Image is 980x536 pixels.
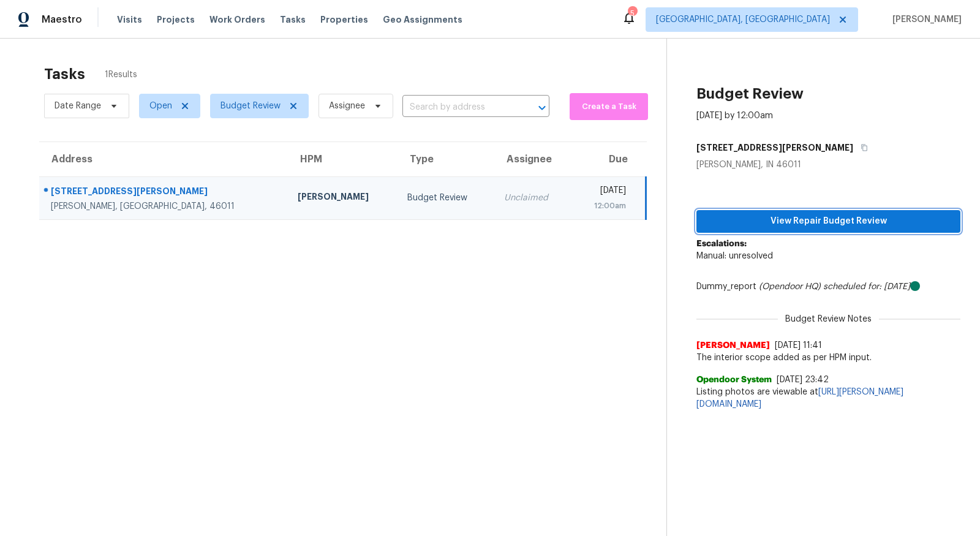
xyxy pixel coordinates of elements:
span: The interior scope added as per HPM input. [696,352,960,364]
span: [DATE] 23:42 [777,376,829,384]
span: Maestro [42,13,82,26]
div: Dummy_report [696,281,960,293]
span: [GEOGRAPHIC_DATA], [GEOGRAPHIC_DATA] [656,13,830,26]
div: 5 [628,7,636,20]
span: Geo Assignments [383,13,462,26]
h2: Tasks [44,68,85,80]
th: Type [398,142,494,176]
div: [DATE] by 12:00am [696,110,773,122]
span: Tasks [280,15,306,24]
span: Create a Task [576,100,642,114]
span: Listing photos are viewable at [696,386,960,410]
div: [STREET_ADDRESS][PERSON_NAME] [51,185,278,200]
b: Escalations: [696,240,747,248]
div: Budget Review [407,192,484,204]
button: Open [533,99,551,116]
span: Visits [117,13,142,26]
span: Date Range [55,100,101,112]
div: [DATE] [581,184,626,200]
span: Assignee [329,100,365,112]
button: View Repair Budget Review [696,210,960,233]
div: [PERSON_NAME], IN 46011 [696,159,960,171]
div: [PERSON_NAME], [GEOGRAPHIC_DATA], 46011 [51,200,278,213]
span: Open [149,100,172,112]
h5: [STREET_ADDRESS][PERSON_NAME] [696,142,853,154]
span: Projects [157,13,195,26]
th: Assignee [494,142,571,176]
th: HPM [288,142,398,176]
span: 1 Results [105,69,137,81]
i: (Opendoor HQ) [759,282,821,291]
span: Budget Review Notes [778,313,879,325]
button: Copy Address [853,137,870,159]
div: Unclaimed [504,192,562,204]
button: Create a Task [570,93,648,120]
th: Address [39,142,288,176]
span: Manual: unresolved [696,252,773,260]
span: [PERSON_NAME] [696,339,770,352]
span: Budget Review [221,100,281,112]
span: Properties [320,13,368,26]
a: [URL][PERSON_NAME][DOMAIN_NAME] [696,388,903,409]
i: scheduled for: [DATE] [823,282,910,291]
span: [DATE] 11:41 [775,341,822,350]
span: View Repair Budget Review [706,214,951,229]
h2: Budget Review [696,88,804,100]
input: Search by address [402,98,515,117]
span: Opendoor System [696,374,772,386]
div: 12:00am [581,200,626,212]
div: [PERSON_NAME] [298,191,388,206]
span: [PERSON_NAME] [888,13,962,26]
th: Due [571,142,646,176]
span: Work Orders [209,13,265,26]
